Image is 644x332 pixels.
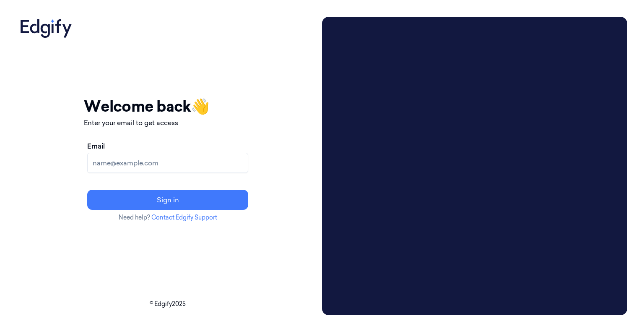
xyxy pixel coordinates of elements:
h1: Welcome back 👋 [84,95,252,118]
input: name@example.com [87,153,248,173]
label: Email [87,141,105,151]
p: Need help? [84,213,252,222]
button: Sign in [87,190,248,210]
p: Enter your email to get access [84,118,252,128]
p: © Edgify 2025 [17,300,319,308]
a: Contact Edgify Support [151,214,217,221]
